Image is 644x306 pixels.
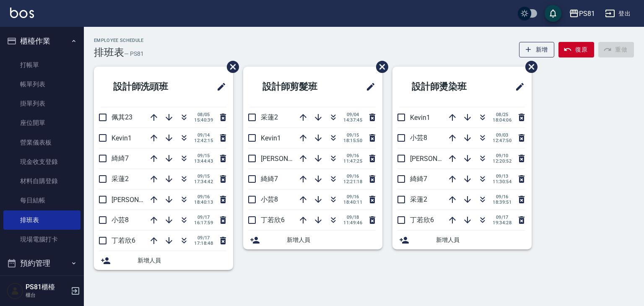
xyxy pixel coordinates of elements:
[343,174,362,179] span: 09/16
[343,117,362,123] span: 14:37:45
[94,38,144,43] h2: Employee Schedule
[558,42,594,57] button: 復原
[287,236,376,244] span: 新增人員
[194,241,213,246] span: 17:18:48
[510,77,525,97] span: 修改班表的標題
[3,191,80,210] a: 每日結帳
[194,112,213,117] span: 08/05
[519,42,555,57] button: 新增
[343,179,362,184] span: 12:21:18
[3,274,80,296] button: 報表及分析
[493,117,512,123] span: 18:04:06
[3,30,80,52] button: 櫃檯作業
[3,171,80,191] a: 材料自購登錄
[194,174,213,179] span: 09/15
[493,215,512,220] span: 09/17
[194,179,213,184] span: 17:34:42
[211,77,226,97] span: 修改班表的標題
[26,283,68,291] h5: PS81櫃檯
[519,54,539,79] span: 刪除班表
[410,195,427,203] span: 采蓮2
[410,216,434,224] span: 丁若欣6
[343,158,362,164] span: 11:47:25
[94,251,233,270] div: 新增人員
[493,132,512,138] span: 09/03
[194,215,213,220] span: 09/17
[194,235,213,241] span: 09/17
[101,72,196,102] h2: 設計師洗頭班
[343,200,362,205] span: 18:40:11
[3,94,80,113] a: 掛單列表
[493,174,512,179] span: 09/13
[112,175,129,183] span: 采蓮2
[493,200,512,205] span: 18:39:51
[343,153,362,158] span: 09/16
[221,54,240,79] span: 刪除班表
[410,114,430,122] span: Kevin1
[194,153,213,158] span: 09/15
[361,77,376,97] span: 修改班表的標題
[7,283,23,299] img: Person
[493,112,512,117] span: 08/25
[194,158,213,164] span: 13:44:43
[194,200,213,205] span: 18:40:13
[26,291,68,299] p: 櫃台
[343,220,362,226] span: 11:49:46
[343,138,362,143] span: 18:15:50
[3,113,80,132] a: 座位開單
[194,132,213,138] span: 09/14
[261,195,278,203] span: 小芸8
[10,8,34,18] img: Logo
[250,72,345,102] h2: 設計師剪髮班
[3,230,80,249] a: 現場電腦打卡
[545,5,561,22] button: save
[343,215,362,220] span: 09/18
[343,132,362,138] span: 09/15
[194,220,213,226] span: 16:17:59
[94,47,124,58] h3: 排班表
[602,6,634,21] button: 登出
[261,134,281,142] span: Kevin1
[3,75,80,94] a: 帳單列表
[410,134,427,142] span: 小芸8
[566,5,598,22] button: PS81
[124,49,144,58] h6: — PS81
[493,220,512,226] span: 19:34:28
[261,175,278,183] span: 綺綺7
[493,138,512,143] span: 12:47:50
[579,8,595,19] div: PS81
[3,152,80,171] a: 現金收支登錄
[410,175,427,183] span: 綺綺7
[112,154,129,162] span: 綺綺7
[3,133,80,152] a: 營業儀表板
[436,236,525,244] span: 新增人員
[343,194,362,200] span: 09/16
[343,112,362,117] span: 09/04
[112,196,166,204] span: [PERSON_NAME]3
[370,54,390,79] span: 刪除班表
[138,256,226,265] span: 新增人員
[194,138,213,143] span: 12:42:15
[194,117,213,123] span: 15:40:39
[399,72,494,102] h2: 設計師燙染班
[3,252,80,274] button: 預約管理
[410,155,464,163] span: [PERSON_NAME]3
[3,210,80,230] a: 排班表
[112,134,132,142] span: Kevin1
[243,231,382,249] div: 新增人員
[112,216,129,224] span: 小芸8
[261,113,278,121] span: 采蓮2
[112,113,132,121] span: 佩其23
[493,153,512,158] span: 09/10
[261,155,315,163] span: [PERSON_NAME]3
[112,236,135,244] span: 丁若欣6
[392,231,532,249] div: 新增人員
[493,158,512,164] span: 12:20:52
[3,55,80,75] a: 打帳單
[493,194,512,200] span: 09/16
[194,194,213,200] span: 09/16
[261,216,285,224] span: 丁若欣6
[493,179,512,184] span: 11:30:54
